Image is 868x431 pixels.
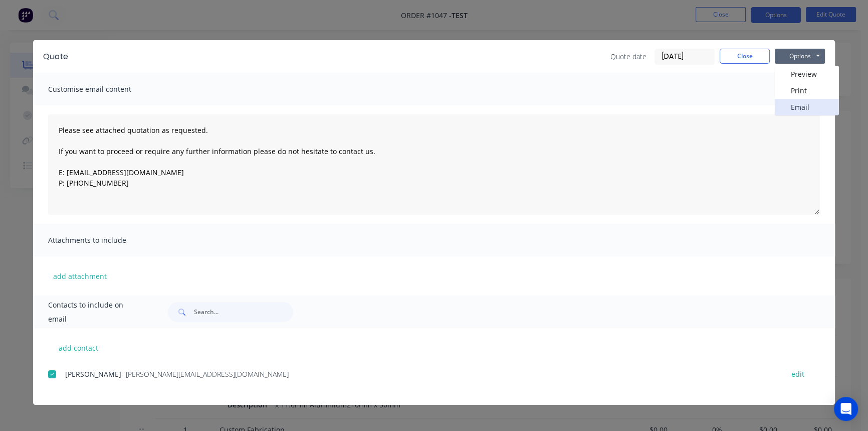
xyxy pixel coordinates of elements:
[610,51,646,62] span: Quote date
[48,340,108,355] button: add contact
[194,302,293,322] input: Search...
[65,369,121,379] span: [PERSON_NAME]
[48,114,820,215] textarea: Please see attached quotation as requested. If you want to proceed or require any further informa...
[785,367,810,381] button: edit
[720,49,770,64] button: Close
[834,397,858,421] div: Open Intercom Messenger
[775,66,839,82] button: Preview
[775,49,825,64] button: Options
[775,99,839,115] button: Email
[48,233,158,247] span: Attachments to include
[48,82,158,96] span: Customise email content
[775,82,839,99] button: Print
[48,298,143,326] span: Contacts to include on email
[121,369,289,379] span: - [PERSON_NAME][EMAIL_ADDRESS][DOMAIN_NAME]
[43,51,68,63] div: Quote
[48,268,112,283] button: add attachment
